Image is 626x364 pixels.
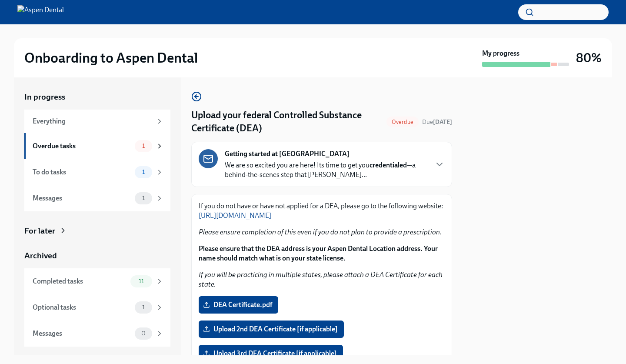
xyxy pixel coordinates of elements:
[482,49,519,58] strong: My progress
[199,201,445,220] p: If you do not have or have not applied for a DEA, please go to the following website:
[133,278,149,284] span: 11
[136,330,151,337] span: 0
[199,244,438,262] strong: Please ensure that the DEA address is your Aspen Dental Location address. Your name should match ...
[33,117,152,126] div: Everything
[24,250,170,261] a: Archived
[17,5,64,19] img: Aspen Dental
[24,225,55,237] div: For later
[33,167,131,177] div: To do tasks
[137,169,150,175] span: 1
[205,349,337,358] span: Upload 3rd DEA Certificate [if applicable]
[370,161,407,169] strong: credentialed
[33,329,131,338] div: Messages
[422,118,452,126] span: Due
[33,303,131,312] div: Optional tasks
[137,143,150,149] span: 1
[24,225,170,237] a: For later
[24,159,170,185] a: To do tasks1
[199,296,278,314] label: DEA Certificate.pdf
[24,110,170,133] a: Everything
[199,345,343,362] label: Upload 3rd DEA Certificate [if applicable]
[422,118,452,126] span: April 10th, 2025 09:00
[24,321,170,347] a: Messages0
[24,294,170,321] a: Optional tasks1
[433,118,452,126] strong: [DATE]
[33,277,127,286] div: Completed tasks
[24,133,170,159] a: Overdue tasks1
[205,301,272,309] span: DEA Certificate.pdf
[199,211,271,220] a: [URL][DOMAIN_NAME]
[33,141,131,151] div: Overdue tasks
[137,304,150,311] span: 1
[225,160,427,180] p: We are so excited you are here! Its time to get you —a behind-the-scenes step that [PERSON_NAME]...
[199,228,442,236] em: Please ensure completion of this even if you do not plan to provide a prescription.
[386,119,419,125] span: Overdue
[191,109,383,135] h4: Upload your federal Controlled Substance Certificate (DEA)
[137,195,150,201] span: 1
[24,268,170,294] a: Completed tasks11
[24,49,198,67] h2: Onboarding to Aspen Dental
[199,321,344,338] label: Upload 2nd DEA Certificate [if applicable]
[225,149,350,159] strong: Getting started at [GEOGRAPHIC_DATA]
[24,91,170,103] a: In progress
[576,50,602,66] h3: 80%
[199,270,443,288] em: If you will be practicing in multiple states, please attach a DEA Certificate for each state.
[33,194,131,203] div: Messages
[205,325,338,334] span: Upload 2nd DEA Certificate [if applicable]
[24,185,170,211] a: Messages1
